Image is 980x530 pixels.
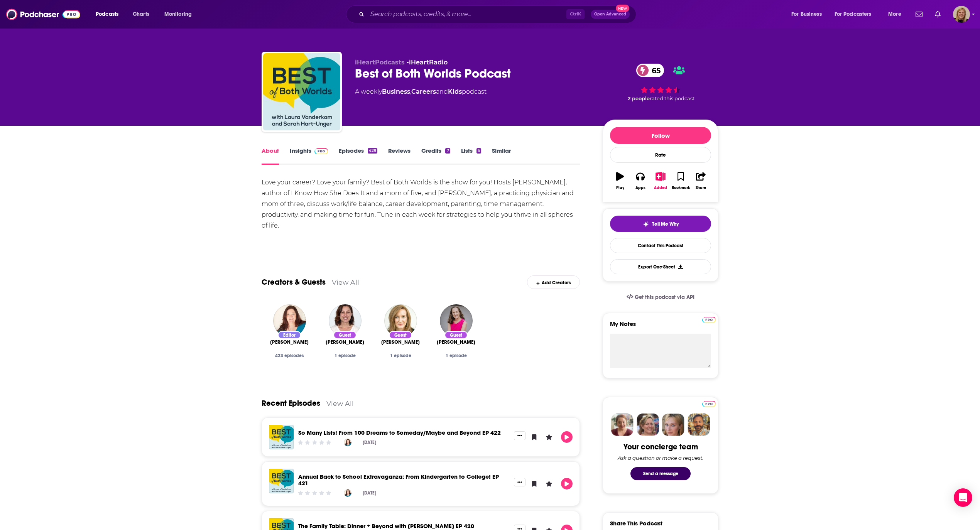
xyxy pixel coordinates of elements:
[270,339,309,345] a: Phyllis Nichols
[388,147,411,165] a: Reviews
[269,425,294,449] a: So Many Lists! From 100 Dreams to Someday/Maybe and Beyond EP 422
[610,216,711,232] button: tell me why sparkleTell Me Why
[381,339,420,345] span: [PERSON_NAME]
[835,9,872,20] span: For Podcasters
[635,186,645,190] div: Apps
[791,9,822,20] span: For Business
[702,316,716,323] a: Pro website
[298,473,499,487] a: Annual Back to School Extravaganza: From Kindergarten to College! EP 421
[384,304,417,337] img: Nancy Reddy
[437,339,475,345] span: [PERSON_NAME]
[594,12,626,16] span: Open Advanced
[445,148,450,154] div: 7
[618,455,703,461] div: Ask a question or make a request.
[90,8,128,20] button: open menu
[651,167,671,195] button: Added
[363,440,376,445] div: [DATE]
[888,9,901,20] span: More
[543,431,555,443] button: Leave a Rating
[273,304,306,337] a: Phyllis Nichols
[610,320,711,334] label: My Notes
[262,147,279,165] a: About
[270,339,309,345] span: [PERSON_NAME]
[323,353,367,358] div: 1 episode
[355,87,487,96] div: A weekly podcast
[953,6,970,23] button: Show profile menu
[623,442,698,452] div: Your concierge team
[591,10,630,19] button: Open AdvancedNew
[702,400,716,407] a: Pro website
[953,6,970,23] img: User Profile
[298,522,474,530] a: The Family Table: Dinner + Beyond with Dr. Reshma Shah EP 420
[128,8,154,20] a: Charts
[610,127,711,144] button: Follow
[611,414,634,436] img: Sydney Profile
[355,59,405,66] span: iHeartPodcasts
[363,490,376,496] div: [DATE]
[329,304,362,337] img: Manoush Zomorodi
[529,431,540,443] button: Bookmark Episode
[620,288,701,307] a: Get this podcast via API
[290,147,328,165] a: InsightsPodchaser Pro
[440,304,473,337] img: Amy Rasdal
[159,8,202,20] button: open menu
[298,429,501,436] a: So Many Lists! From 100 Dreams to Someday/Maybe and Beyond EP 422
[610,520,662,527] h3: Share This Podcast
[410,88,411,95] span: ,
[492,147,511,165] a: Similar
[688,414,710,436] img: Jon Profile
[696,186,706,190] div: Share
[326,399,354,407] a: View All
[381,339,420,345] a: Nancy Reddy
[407,59,448,66] span: •
[133,9,149,20] span: Charts
[421,147,450,165] a: Credits7
[654,186,667,190] div: Added
[643,221,649,227] img: tell me why sparkle
[409,59,448,66] a: iHeartRadio
[561,478,573,489] button: Play
[650,96,694,101] span: rated this podcast
[514,478,525,486] button: Show More Button
[912,8,926,21] a: Show notifications dropdown
[262,277,326,287] a: Creators & Guests
[830,8,883,20] button: open menu
[702,401,716,407] img: Podchaser Pro
[326,339,364,345] span: [PERSON_NAME]
[263,53,340,130] img: Best of Both Worlds Podcast
[610,259,711,274] button: Export One-Sheet
[662,414,684,436] img: Jules Profile
[636,64,664,77] a: 65
[444,331,468,339] div: Guest
[411,88,436,95] a: Careers
[610,147,711,163] div: Rate
[566,9,585,19] span: Ctrl K
[434,353,478,358] div: 1 episode
[543,478,555,489] button: Leave a Rating
[644,64,664,77] span: 65
[561,431,573,443] button: Play
[476,148,481,154] div: 5
[603,59,718,106] div: 65 2 peoplerated this podcast
[297,490,332,496] div: Community Rating: 0 out of 5
[344,439,351,446] a: Phyllis Nichols
[529,478,540,489] button: Bookmark Episode
[954,488,972,507] div: Open Intercom Messenger
[630,467,691,480] button: Send a message
[367,8,566,20] input: Search podcasts, credits, & more...
[691,167,711,195] button: Share
[461,147,481,165] a: Lists5
[268,353,311,358] div: 423 episodes
[630,167,650,195] button: Apps
[344,489,351,497] img: Phyllis Nichols
[333,331,357,339] div: Guest
[389,331,412,339] div: Guest
[368,148,377,154] div: 429
[883,8,911,20] button: open menu
[96,9,118,20] span: Podcasts
[671,167,691,195] button: Bookmark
